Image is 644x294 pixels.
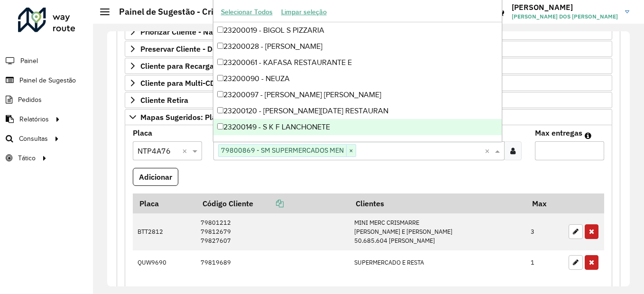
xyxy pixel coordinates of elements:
button: Selecionar Todos [217,5,277,19]
span: Painel [20,56,38,66]
td: 3 [526,213,564,250]
td: QUW9690 [133,250,196,275]
span: Mapas Sugeridos: Placa-Cliente [140,113,252,121]
div: 23200120 - [PERSON_NAME][DATE] RESTAURAN [213,103,502,119]
span: Pedidos [18,95,42,105]
a: Mapas Sugeridos: Placa-Cliente [125,109,612,125]
em: Máximo de clientes que serão colocados na mesma rota com os clientes informados [585,132,591,139]
a: Cliente Retira [125,92,612,108]
td: BTT2812 [133,213,196,250]
div: 23200090 - NEUZA [213,71,502,87]
div: 23200028 - [PERSON_NAME] [213,38,502,55]
span: Preservar Cliente - Devem ficar no buffer, não roteirizar [140,45,333,53]
a: Priorizar Cliente - Não podem ficar no buffer [125,24,612,40]
a: Cliente para Recarga [125,58,612,74]
span: Consultas [19,134,48,144]
td: 79819689 [196,250,350,275]
div: 23200185 - [PERSON_NAME] [213,135,502,151]
button: Limpar seleção [277,5,331,19]
h3: [PERSON_NAME] [512,3,618,12]
span: × [346,145,356,156]
th: Placa [133,193,196,213]
span: Cliente Retira [140,96,188,104]
th: Clientes [350,193,526,213]
td: 1 [526,250,564,275]
span: Clear all [182,145,190,156]
td: MINI MERC CRISMARRE [PERSON_NAME] E [PERSON_NAME] 50.685.604 [PERSON_NAME] [350,213,526,250]
td: SUPERMERCADO E RESTA [350,250,526,275]
span: Cliente para Recarga [140,62,214,70]
span: Relatórios [19,114,49,124]
span: Priorizar Cliente - Não podem ficar no buffer [140,28,295,36]
div: 23200061 - KAFASA RESTAURANTE E [213,55,502,71]
label: Max entregas [535,127,582,138]
a: Copiar [253,199,284,208]
span: [PERSON_NAME] DOS [PERSON_NAME] [512,12,618,21]
span: Painel de Sugestão [19,75,76,85]
span: Tático [18,153,36,163]
div: 23200097 - [PERSON_NAME] [PERSON_NAME] [213,87,502,103]
div: 23200019 - BIGOL S PIZZARIA [213,22,502,38]
a: Cliente para Multi-CDD/Internalização [125,75,612,91]
td: 79801212 79812679 79827607 [196,213,350,250]
th: Código Cliente [196,193,350,213]
span: Cliente para Multi-CDD/Internalização [140,79,274,87]
span: Clear all [485,145,493,156]
label: Placa [133,127,152,138]
span: 79800869 - SM SUPERMERCADOS MEN [219,145,346,156]
button: Adicionar [133,168,178,186]
a: Preservar Cliente - Devem ficar no buffer, não roteirizar [125,41,612,57]
h2: Painel de Sugestão - Criar registro [110,7,254,17]
div: 23200149 - S K F LANCHONETE [213,119,502,135]
th: Max [526,193,564,213]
